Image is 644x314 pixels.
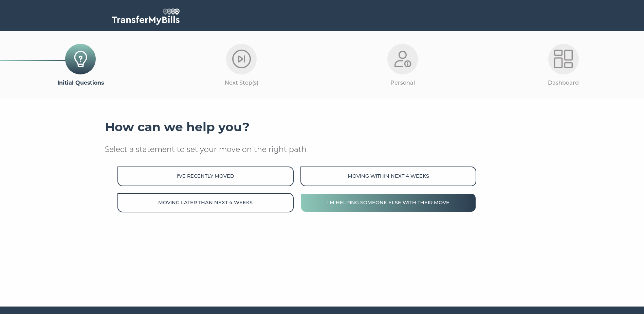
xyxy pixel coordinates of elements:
button: I've recently moved [117,167,293,186]
img: Next-Step-Light.png [232,50,251,68]
p: Select a statement to set your move on the right path [105,144,539,155]
button: Moving within next 4 weeks [300,167,476,186]
img: Personal-Light.png [393,50,412,68]
h3: How can we help you? [105,120,539,135]
img: TransferMyBills.com - Helping ease the stress of moving [112,8,180,25]
button: I'm helping someone else with their move [300,193,476,212]
button: Moving later than next 4 weeks [117,193,293,212]
p: Personal [322,78,483,87]
p: Next Step(s) [161,78,322,87]
p: Dashboard [483,78,644,87]
img: Initial-Questions-Icon.png [71,50,90,68]
img: Dashboard-Light.png [554,50,573,68]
